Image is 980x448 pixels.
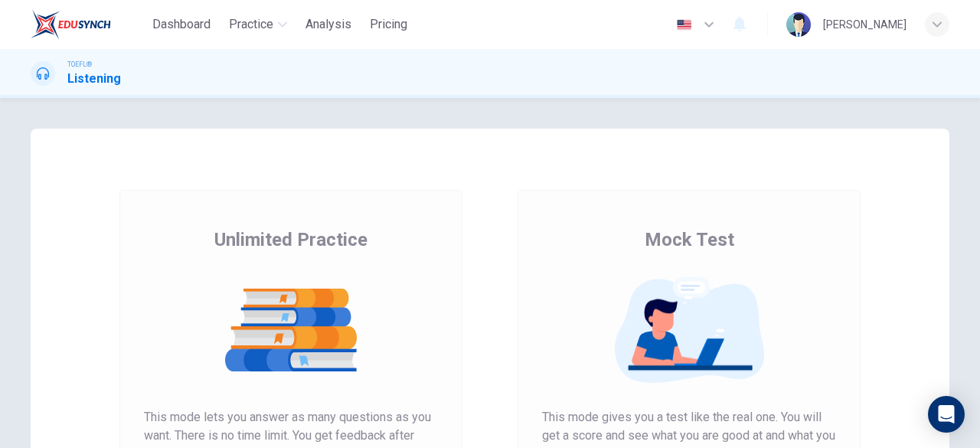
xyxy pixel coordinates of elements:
img: en [675,19,694,31]
span: Unlimited Practice [214,227,367,252]
img: EduSynch logo [31,9,111,40]
span: Dashboard [152,15,211,34]
h1: Listening [67,70,121,88]
div: Open Intercom Messenger [928,396,965,433]
button: Pricing [364,11,413,38]
span: Analysis [305,15,351,34]
a: EduSynch logo [31,9,146,40]
button: Analysis [299,11,358,38]
span: Practice [229,15,273,34]
span: Mock Test [645,227,734,252]
span: TOEFL® [67,59,92,70]
button: Dashboard [146,11,217,38]
div: [PERSON_NAME] [823,15,906,34]
button: Practice [223,11,293,38]
span: Pricing [370,15,407,34]
img: Profile picture [786,12,811,37]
